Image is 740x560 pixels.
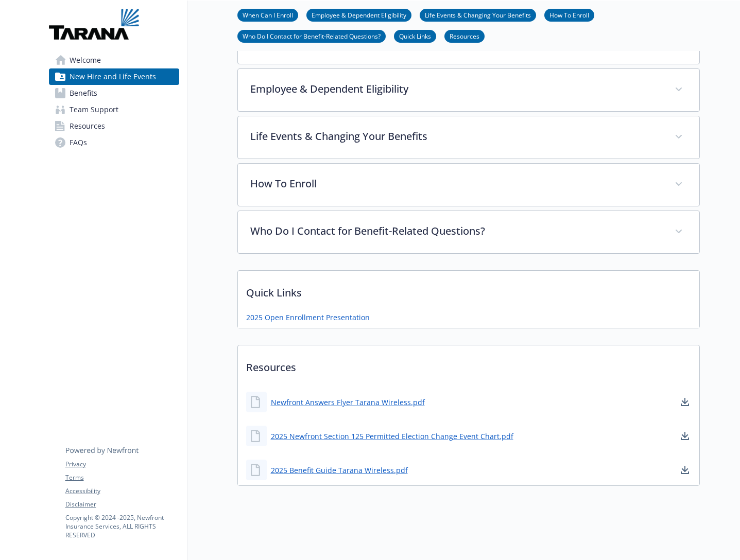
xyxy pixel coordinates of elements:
p: Life Events & Changing Your Benefits [250,129,662,144]
p: Employee & Dependent Eligibility [250,81,662,97]
a: Resources [49,118,179,134]
a: 2025 Open Enrollment Presentation [246,312,370,323]
a: FAQs [49,134,179,151]
p: Copyright © 2024 - 2025 , Newfront Insurance Services, ALL RIGHTS RESERVED [65,513,179,539]
span: Welcome [70,52,101,68]
a: Welcome [49,52,179,68]
p: Who Do I Contact for Benefit-Related Questions? [250,223,662,239]
a: Life Events & Changing Your Benefits [420,10,536,20]
a: download document [679,464,691,476]
p: Quick Links [238,271,699,309]
a: Resources [444,31,485,41]
a: 2025 Newfront Section 125 Permitted Election Change Event Chart.pdf [271,431,513,442]
a: Accessibility [65,486,179,496]
a: Quick Links [394,31,436,41]
div: Life Events & Changing Your Benefits [238,116,699,159]
span: Resources [70,118,105,134]
a: Benefits [49,85,179,101]
span: FAQs [70,134,87,151]
a: New Hire and Life Events [49,68,179,85]
a: download document [679,430,691,442]
div: Employee & Dependent Eligibility [238,69,699,111]
a: download document [679,396,691,408]
a: Privacy [65,460,179,469]
a: 2025 Benefit Guide Tarana Wireless.pdf [271,465,408,476]
a: Employee & Dependent Eligibility [306,10,411,20]
a: When Can I Enroll [237,10,298,20]
a: Disclaimer [65,500,179,509]
a: How To Enroll [544,10,594,20]
span: Team Support [70,101,118,118]
a: Terms [65,473,179,482]
span: Benefits [70,85,97,101]
p: How To Enroll [250,176,662,191]
div: How To Enroll [238,164,699,206]
p: Resources [238,345,699,383]
a: Newfront Answers Flyer Tarana Wireless.pdf [271,397,425,408]
a: Who Do I Contact for Benefit-Related Questions? [237,31,386,41]
a: Team Support [49,101,179,118]
div: Who Do I Contact for Benefit-Related Questions? [238,211,699,253]
span: New Hire and Life Events [70,68,156,85]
